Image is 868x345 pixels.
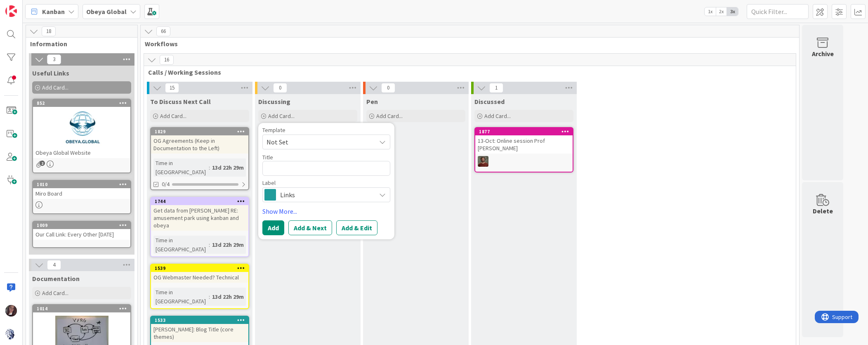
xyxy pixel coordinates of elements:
span: To Discuss Next Call [150,97,211,106]
span: 18 [42,26,56,36]
a: 1829OG Agreements (Keep in Documentation to the Left)Time in [GEOGRAPHIC_DATA]:13d 22h 29m0/4 [150,127,249,190]
button: Add & Edit [336,220,377,235]
span: 1x [705,7,716,16]
div: Time in [GEOGRAPHIC_DATA] [153,236,209,254]
div: Miro Board [33,188,130,199]
div: OG Agreements (Keep in Documentation to the Left) [151,135,248,154]
div: Delete [813,206,833,216]
div: 1744 [151,198,248,205]
span: 4 [47,260,61,270]
div: 1533 [151,317,248,324]
input: Quick Filter... [747,4,809,19]
a: 187713-Oct: Online session Prof [PERSON_NAME]DR [474,127,573,172]
label: Title [262,154,273,161]
div: 852 [37,100,130,106]
div: 852 [33,99,130,107]
div: 13d 22h 29m [210,240,246,249]
span: 66 [156,26,170,36]
span: Calls / Working Sessions [148,68,785,76]
a: 1744Get data from [PERSON_NAME] RE: amusement park using kanban and obeyaTime in [GEOGRAPHIC_DATA... [150,197,249,257]
div: OG Webmaster Needed? Technical [151,272,248,283]
span: Links [280,189,372,201]
span: 2 [40,161,45,166]
span: Kanban [42,7,65,17]
b: Obeya Global [86,7,127,16]
span: 0/4 [162,180,170,189]
div: 1014 [37,306,130,312]
span: 15 [165,83,179,93]
div: 852Obeya Global Website [33,99,130,158]
span: 16 [160,55,174,65]
a: 1009Our Call Link: Every Other [DATE] [32,221,131,248]
span: : [209,292,210,301]
div: 13d 22h 29m [210,163,246,172]
div: 1877 [475,128,573,135]
span: Template [262,127,285,133]
span: : [209,163,210,172]
div: 1877 [479,129,573,135]
span: Not Set [267,137,370,147]
span: Discussing [258,97,290,106]
img: TD [5,305,17,317]
div: 1829OG Agreements (Keep in Documentation to the Left) [151,128,248,154]
div: 1829 [155,129,248,135]
span: Add Card... [268,112,295,120]
img: Visit kanbanzone.com [5,5,17,17]
a: 852Obeya Global Website [32,99,131,173]
div: Our Call Link: Every Other [DATE] [33,229,130,240]
img: avatar [5,328,17,340]
span: Workflows [145,40,789,48]
div: 1539 [155,265,248,271]
span: 3x [727,7,738,16]
button: Add & Next [288,220,332,235]
div: 13-Oct: Online session Prof [PERSON_NAME] [475,135,573,154]
div: 1539 [151,265,248,272]
span: Add Card... [160,112,186,120]
span: Discussed [474,97,505,106]
div: [PERSON_NAME]: Blog Title (core themes) [151,324,248,342]
span: 0 [381,83,395,93]
span: Label [262,180,276,186]
div: 1539OG Webmaster Needed? Technical [151,265,248,283]
span: Information [30,40,127,48]
div: DR [475,156,573,167]
span: Add Card... [484,112,511,120]
div: Get data from [PERSON_NAME] RE: amusement park using kanban and obeya [151,205,248,231]
span: Pen [366,97,378,106]
div: 1744 [155,198,248,204]
div: 1533[PERSON_NAME]: Blog Title (core themes) [151,317,248,342]
div: Time in [GEOGRAPHIC_DATA] [153,158,209,177]
span: Useful Links [32,69,69,77]
div: 13d 22h 29m [210,292,246,301]
div: 1010 [33,181,130,188]
span: 1 [489,83,503,93]
div: 1010Miro Board [33,181,130,199]
div: 1009 [33,222,130,229]
div: 1014 [33,305,130,312]
a: 1539OG Webmaster Needed? TechnicalTime in [GEOGRAPHIC_DATA]:13d 22h 29m [150,264,249,309]
span: : [209,240,210,249]
span: 2x [716,7,727,16]
div: 1829 [151,128,248,135]
div: 187713-Oct: Online session Prof [PERSON_NAME] [475,128,573,154]
div: Obeya Global Website [33,147,130,158]
span: Documentation [32,274,80,283]
div: 1009 [37,222,130,228]
div: 1010 [37,182,130,187]
div: 1533 [155,317,248,323]
img: DR [478,156,488,167]
div: 1009Our Call Link: Every Other [DATE] [33,222,130,240]
span: Support [17,1,38,11]
span: Add Card... [42,84,68,91]
span: 3 [47,54,61,64]
a: Show More... [262,206,390,216]
button: Add [262,220,284,235]
div: Time in [GEOGRAPHIC_DATA] [153,288,209,306]
div: Archive [812,49,834,59]
span: Add Card... [42,289,68,297]
div: 1744Get data from [PERSON_NAME] RE: amusement park using kanban and obeya [151,198,248,231]
span: Add Card... [376,112,403,120]
span: 0 [273,83,287,93]
a: 1010Miro Board [32,180,131,214]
